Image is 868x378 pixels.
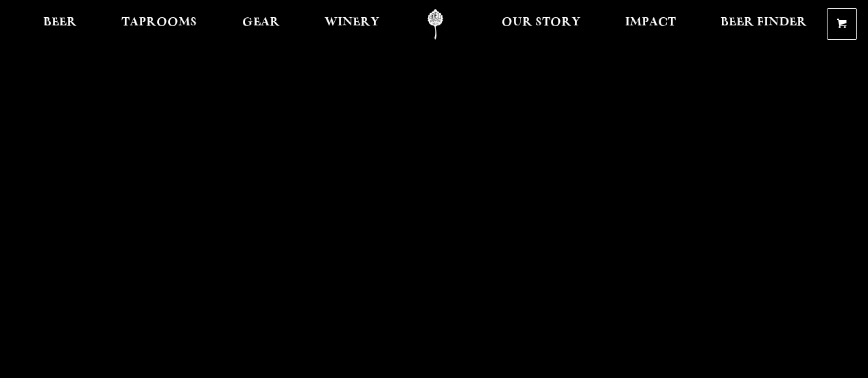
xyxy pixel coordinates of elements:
[410,9,461,40] a: Odell Home
[34,9,86,40] a: Beer
[233,9,289,40] a: Gear
[712,9,816,40] a: Beer Finder
[616,9,685,40] a: Impact
[720,17,807,28] span: Beer Finder
[121,17,197,28] span: Taprooms
[325,17,379,28] span: Winery
[625,17,676,28] span: Impact
[493,9,589,40] a: Our Story
[242,17,280,28] span: Gear
[316,9,388,40] a: Winery
[43,17,77,28] span: Beer
[502,17,580,28] span: Our Story
[113,9,206,40] a: Taprooms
